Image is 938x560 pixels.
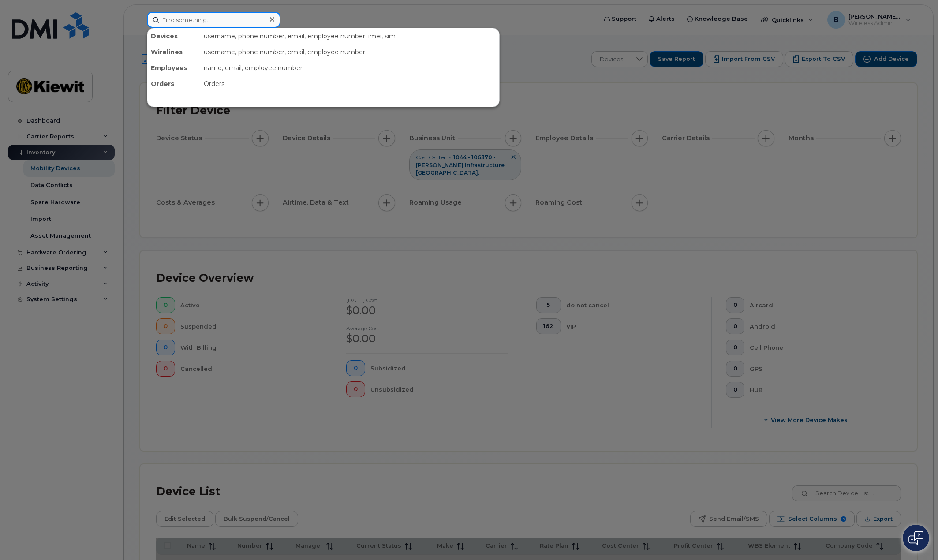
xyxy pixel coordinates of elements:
[147,60,200,76] div: Employees
[200,44,499,60] div: username, phone number, email, employee number
[147,76,200,92] div: Orders
[147,44,200,60] div: Wirelines
[147,28,200,44] div: Devices
[200,76,499,92] div: Orders
[908,531,923,545] img: Open chat
[200,60,499,76] div: name, email, employee number
[200,28,499,44] div: username, phone number, email, employee number, imei, sim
